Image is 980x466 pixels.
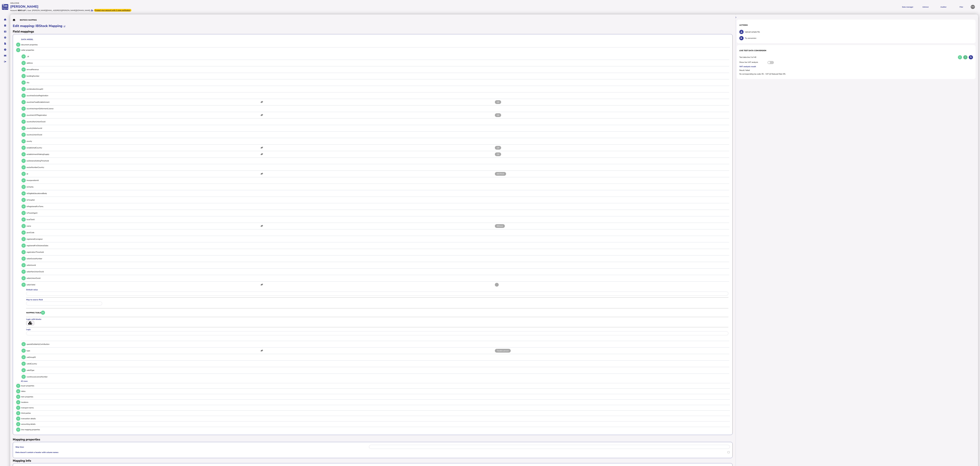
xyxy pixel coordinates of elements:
[27,376,260,378] p: warehouseLicenceNumber
[27,238,260,240] p: registeredConsignor
[13,437,733,441] h2: Mapping properties
[32,9,90,12] div: [PERSON_NAME][EMAIL_ADDRESS][PERSON_NAME][DOMAIN_NAME]
[261,173,263,175] i: This item has mappings defined
[495,146,501,150] span: GB
[21,342,26,346] button: Open
[21,243,26,248] button: Open
[27,68,260,71] p: annualRevenue
[27,231,260,234] p: postCode
[261,350,263,352] i: This item has mappings defined
[16,384,20,388] button: Open
[21,401,729,403] div: locations
[27,134,260,136] p: countryUnionOssId
[27,369,260,371] p: vatIdType
[491,4,970,10] menu: navigate products
[27,62,260,64] p: address
[20,19,37,21] div: IBStock Mapping
[21,237,26,241] button: Open
[27,114,260,116] p: countriesVATRegistration
[21,270,26,274] button: Open
[21,375,26,379] button: Open
[21,230,26,235] button: Open
[13,459,733,463] h2: Mapping info
[21,407,729,409] div: transport terms
[18,9,26,12] div: BDO LLP
[953,4,969,10] button: Filer
[900,4,916,10] button: Shows a dropdown of Data manager options
[21,80,26,85] button: Open
[27,147,260,149] p: establishedCountry
[21,113,26,117] button: Open
[16,395,20,399] button: Open
[21,172,26,176] button: Open
[27,75,260,77] p: buildingNumber
[261,153,263,155] i: This item has mappings defined
[734,15,738,20] button: Hide
[16,43,20,47] button: Open
[10,4,489,9] div: [PERSON_NAME]
[261,225,263,227] i: This item has mappings defined
[495,172,506,176] span: IBSTOCK
[27,160,260,162] p: euDistanceSellingThreshold
[21,204,26,209] button: Open
[495,100,501,104] span: GB
[21,250,26,254] button: Open
[91,9,93,11] i: Email verified
[739,30,744,34] button: Upload sample file.
[745,31,973,33] span: Upload sample file
[10,2,489,4] div: Welcome
[21,211,26,215] button: Open
[21,178,26,182] button: Open
[27,251,260,253] p: registrationThreshold
[21,349,26,353] button: Open
[13,30,733,34] h2: Field mappings
[21,217,26,222] button: Open
[21,93,26,98] button: Open
[21,198,26,202] button: Open
[21,38,729,41] th: Data model
[21,107,26,111] button: Open
[26,310,728,315] h3: Mapping table
[495,152,501,156] span: GB
[27,173,260,175] p: id
[16,422,20,426] button: Open
[16,411,20,415] button: Open
[21,165,26,169] button: Open
[21,396,729,398] div: item properties
[27,179,260,182] p: incorporationId
[27,212,260,214] p: isTravelAgent
[261,114,263,116] i: This item has mappings defined
[261,284,263,286] i: This item has mappings defined
[16,400,20,404] button: Open
[27,107,260,110] p: countriesImportDefermentLicence
[739,56,957,58] span: Test data line 3 of 40
[27,55,260,58] p: _id
[26,289,728,291] label: Default value
[27,101,260,103] p: countriesFixedEstablishment
[27,225,260,227] p: name
[21,390,729,392] div: dates
[26,9,27,12] div: |
[21,257,26,261] button: Open
[27,88,260,90] p: combinationGroupID
[739,24,973,26] h1: Actions
[2,23,8,28] button: Tasks
[27,81,260,84] p: city
[21,146,26,150] button: Open
[16,48,20,52] button: Open
[16,406,20,410] button: Open
[739,73,973,75] label: No corresponding tax code: 05 - VAT @ Reduced Rate 5%
[2,41,8,46] button: Developer hub links
[21,67,26,72] button: Open
[27,192,260,195] p: isEligibleEducationalBody
[26,318,48,320] label: Logic with blocks
[21,417,729,420] div: transaction details
[21,224,26,228] button: Open
[21,185,26,189] button: Open
[27,270,260,273] p: sellerNonUnionOssId
[739,36,744,40] button: Test conversion.
[27,120,260,123] p: countryNonUnionOssId
[27,153,260,156] p: establishmentMakingSupply
[495,349,511,353] span: Taxable person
